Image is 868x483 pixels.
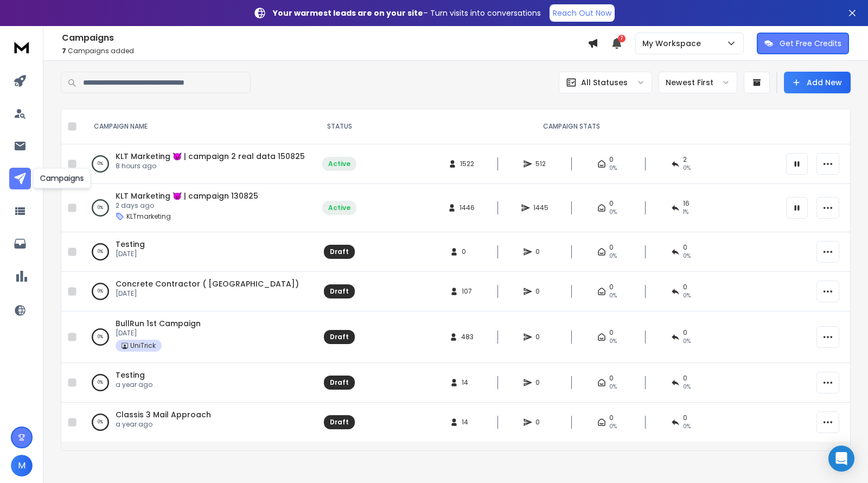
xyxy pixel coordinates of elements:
[683,422,691,431] span: 0%
[683,291,691,300] span: 0%
[81,109,316,144] th: CAMPAIGN NAME
[98,417,103,428] p: 0 %
[609,328,614,337] span: 0
[11,455,33,476] button: M
[535,333,546,341] span: 0
[33,168,91,188] div: Campaigns
[609,414,614,422] span: 0
[81,144,316,184] td: 0%KLT Marketing 😈 | campaign 2 real data 1508258 hours ago
[609,164,617,173] span: 0%
[81,363,316,403] td: 0%Testinga year ago
[609,208,617,217] span: 0%
[683,383,691,391] span: 0%
[462,247,473,256] span: 0
[330,287,349,296] div: Draft
[116,289,299,298] p: [DATE]
[116,190,258,201] a: KLT Marketing 😈 | campaign 130825
[535,418,546,427] span: 0
[609,199,614,208] span: 0
[757,33,849,54] button: Get Free Credits
[116,201,258,210] p: 2 days ago
[98,286,103,297] p: 0 %
[683,243,687,252] span: 0
[330,333,349,341] div: Draft
[533,204,548,212] span: 1445
[683,414,687,422] span: 0
[98,246,103,257] p: 0 %
[780,38,841,49] p: Get Free Credits
[273,8,541,18] p: – Turn visits into conversations
[116,162,305,170] p: 8 hours ago
[683,252,691,260] span: 0%
[462,287,473,296] span: 107
[828,446,854,472] div: Open Intercom Messenger
[553,8,611,18] p: Reach Out Now
[81,184,316,232] td: 0%KLT Marketing 😈 | campaign 1308252 days agoKLTmarketing
[126,212,171,221] p: KLTmarketing
[11,37,33,57] img: logo
[116,370,145,380] a: Testing
[683,337,691,346] span: 0%
[535,287,546,296] span: 0
[98,377,103,388] p: 0 %
[62,47,588,55] p: Campaigns added
[535,160,546,168] span: 512
[116,380,152,389] p: a year ago
[642,38,705,49] p: My Workspace
[683,283,687,291] span: 0
[116,151,305,162] a: KLT Marketing 😈 | campaign 2 real data 150825
[81,403,316,442] td: 0%Classis 3 Mail Approacha year ago
[273,8,423,18] strong: Your warmest leads are on your site
[130,341,156,350] p: UniTrick
[116,278,299,289] a: Concrete Contractor ( [GEOGRAPHIC_DATA])
[683,164,691,173] span: 0 %
[116,409,211,420] a: Classis 3 Mail Approach
[609,155,614,164] span: 0
[659,72,737,93] button: Newest First
[81,232,316,272] td: 0%Testing[DATE]
[609,422,617,431] span: 0%
[535,378,546,387] span: 0
[98,158,103,169] p: 0 %
[116,329,201,338] p: [DATE]
[459,204,475,212] span: 1446
[116,318,201,329] a: BullRun 1st Campaign
[330,247,349,256] div: Draft
[62,31,588,45] h1: Campaigns
[784,72,851,93] button: Add New
[462,378,473,387] span: 14
[328,160,350,168] div: Active
[609,337,617,346] span: 0%
[330,378,349,387] div: Draft
[328,204,350,212] div: Active
[460,160,474,168] span: 1522
[461,333,474,341] span: 483
[683,374,687,383] span: 0
[81,312,316,363] td: 0%BullRun 1st Campaign[DATE]UniTrick
[116,250,145,258] p: [DATE]
[618,35,626,42] span: 7
[316,109,363,144] th: STATUS
[62,46,66,55] span: 7
[683,208,688,217] span: 1 %
[609,243,614,252] span: 0
[609,291,617,300] span: 0%
[81,272,316,312] td: 0%Concrete Contractor ( [GEOGRAPHIC_DATA])[DATE]
[363,109,780,144] th: CAMPAIGN STATS
[683,155,687,164] span: 2
[462,418,473,427] span: 14
[98,332,103,342] p: 0 %
[609,252,617,260] span: 0%
[116,239,145,250] a: Testing
[581,77,628,88] p: All Statuses
[683,199,690,208] span: 16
